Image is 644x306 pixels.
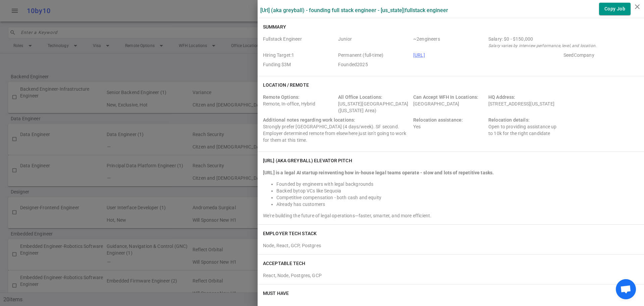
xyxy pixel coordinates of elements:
li: Founded by engineers with legal backgrounds [276,181,639,187]
span: Hiring Target [263,52,335,58]
span: Employer Founded [338,61,411,68]
div: Yes [413,117,486,143]
span: Relocation details: [488,117,530,123]
h6: EMPLOYER TECH STACK [263,230,317,237]
label: [URL] (aka Greyball) - Founding Full Stack Engineer - [US_STATE] | Fullstack Engineer [260,7,448,13]
div: Strongly prefer [GEOGRAPHIC_DATA] (4 days/week). SF second. Employer determined remote from elsew... [263,117,411,143]
span: Backed by [276,188,298,193]
div: [STREET_ADDRESS][US_STATE] [488,94,636,114]
h6: Summary [263,24,286,30]
span: All Office Locations: [338,94,382,100]
span: Team Count [413,36,486,49]
span: HQ Address: [488,94,516,100]
span: Node, React, GCP, Postgres [263,243,321,248]
span: Already has customers [276,202,325,207]
div: Remote, In-office, Hybrid [263,94,335,114]
i: Salary varies by interview performance, level, and location. [488,43,596,48]
h6: Location / Remote [263,82,309,88]
div: [US_STATE][GEOGRAPHIC_DATA] ([US_STATE] Area) [338,94,411,114]
span: Remote Options: [263,94,300,100]
span: Level [338,36,411,49]
span: Employer Stage e.g. Series A [563,52,636,58]
h6: [URL] (aka Greyball) elevator pitch [263,157,352,164]
span: Company URL [413,52,561,58]
div: React, Node, Postgres, GCP [263,269,639,279]
div: We're building the future of legal operations—faster, smarter, and more efficient. [263,212,639,219]
span: Competitive compensation - both cash and equity [276,195,381,200]
h6: ACCEPTABLE TECH [263,260,306,267]
a: [URL] [413,52,425,58]
li: top VCs like Sequoia [276,187,639,194]
strong: [URL] is a legal AI startup reinventing how in-house legal teams operate - slow and lots of repet... [263,170,494,175]
span: Can Accept WFH In Locations: [413,94,478,100]
h6: Must Have [263,290,289,297]
span: Employer Founding [263,61,335,68]
div: Open chat [616,279,636,299]
button: Copy Job [599,3,631,15]
div: [GEOGRAPHIC_DATA] [413,94,486,114]
div: Open to providing assistance up to 10k for the right candidate [488,117,561,143]
span: Roles [263,36,335,49]
i: close [633,3,641,11]
div: Salary Range [488,36,636,42]
span: Additional notes regarding work locations: [263,117,355,123]
span: Relocation assistance: [413,117,463,123]
span: Job Type [338,52,411,58]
